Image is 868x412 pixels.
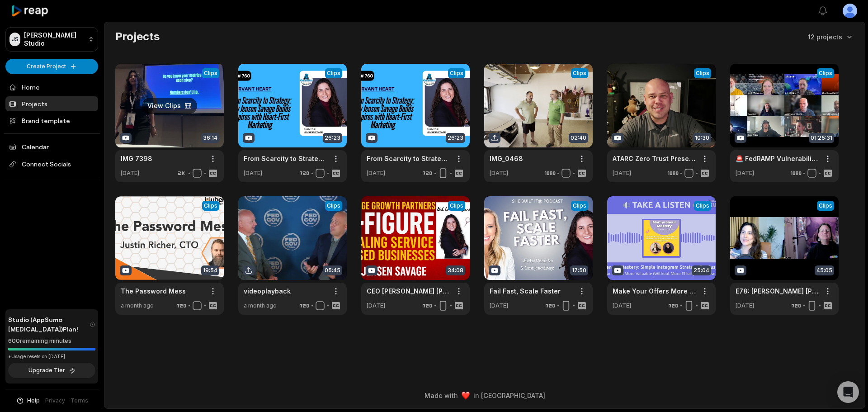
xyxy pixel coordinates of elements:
[121,154,152,163] a: IMG 7398
[490,286,561,296] a: Fail Fast, Scale Faster
[8,353,95,360] div: *Usage resets on [DATE]
[367,286,450,296] a: CEO [PERSON_NAME] [PERSON_NAME], Scaling Brands & Building a Marketing Empire, Disrupting the Mar...
[5,80,98,95] a: Home
[613,286,696,296] a: Make Your Offers More Valuable (Without More Effort) with [PERSON_NAME] [PERSON_NAME] | Mompreneu...
[115,29,160,44] h2: Projects
[16,397,40,405] button: Help
[5,59,98,74] button: Create Project
[837,381,859,403] div: Open Intercom Messenger
[8,315,90,334] span: Studio (AppSumo [MEDICAL_DATA]) Plan!
[8,363,95,378] button: Upgrade Tier
[367,154,450,163] a: From Scarcity to Strategy: How [PERSON_NAME] [PERSON_NAME] Builds Empires with Heart-First Marketing
[5,96,98,111] a: Projects
[121,286,186,296] a: The Password Mess
[613,154,696,163] a: ATARC Zero Trust Presentation
[244,286,291,296] a: videoplayback
[27,397,40,405] span: Help
[5,156,98,172] span: Connect Socials
[490,154,523,163] a: IMG_0468
[24,31,85,47] p: [PERSON_NAME] Studio
[808,32,854,42] button: 12 projects
[8,336,95,346] div: 600 remaining minutes
[244,154,327,163] a: From Scarcity to Strategy: How [PERSON_NAME] [PERSON_NAME] Builds Empires with Heart-First Marketing
[71,397,88,405] a: Terms
[113,391,857,400] div: Made with in [GEOGRAPHIC_DATA]
[5,113,98,128] a: Brand template
[736,286,819,296] a: E78: [PERSON_NAME] [PERSON_NAME], CEO of Savage Growth Partners
[9,33,20,46] div: JS
[462,392,470,400] img: heart emoji
[736,154,819,163] a: 🚨 FedRAMP Vulnerability Management Special Event
[45,397,65,405] a: Privacy
[5,139,98,154] a: Calendar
